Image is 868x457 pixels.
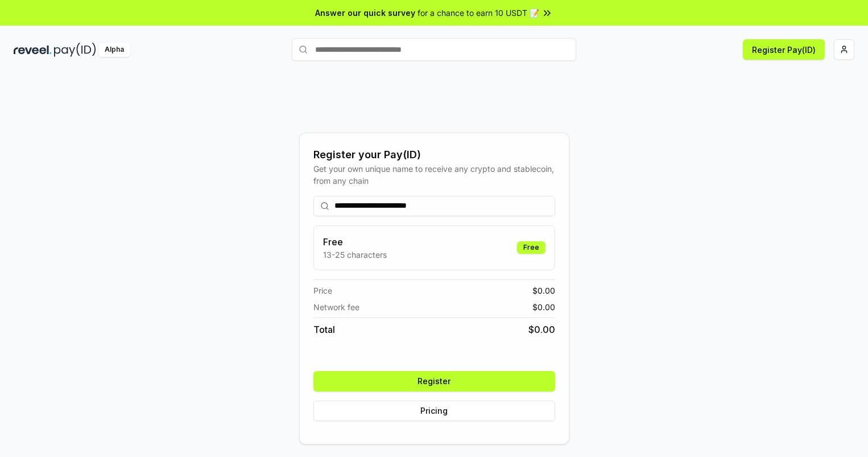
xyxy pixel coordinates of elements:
[313,163,555,187] div: Get your own unique name to receive any crypto and stablecoin, from any chain
[323,249,387,261] p: 13-25 characters
[313,285,332,297] span: Price
[532,285,555,297] span: $ 0.00
[313,323,335,336] span: Total
[528,323,555,336] span: $ 0.00
[743,39,825,60] button: Register Pay(ID)
[418,7,539,19] span: for a chance to earn 10 USDT 📝
[315,7,415,19] span: Answer our quick survey
[517,241,545,254] div: Free
[532,301,555,313] span: $ 0.00
[313,301,359,313] span: Network fee
[98,43,130,57] div: Alpha
[313,147,555,163] div: Register your Pay(ID)
[14,43,52,57] img: reveel_dark
[323,235,387,249] h3: Free
[313,371,555,392] button: Register
[313,401,555,421] button: Pricing
[54,43,96,57] img: pay_id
